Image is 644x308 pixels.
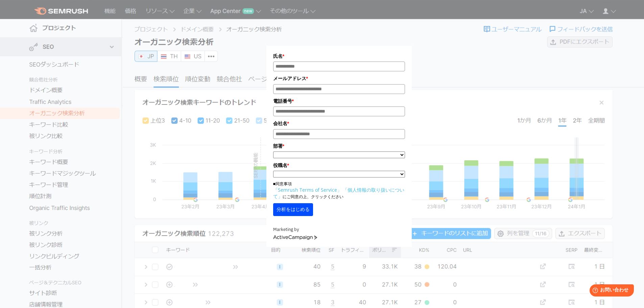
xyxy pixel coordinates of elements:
[273,52,405,60] label: 氏名
[584,282,637,301] iframe: Help widget launcher
[273,181,405,200] p: ■同意事項 にご同意の上、クリックください
[273,203,313,216] button: 分析をはじめる
[273,97,405,105] label: 電話番号
[273,162,405,169] label: 役職名
[273,187,342,193] a: 「Semrush Terms of Service」
[273,187,404,199] a: 「個人情報の取り扱いについて」
[273,75,405,82] label: メールアドレス
[273,142,405,150] label: 部署
[273,226,405,233] div: Marketing by
[273,120,405,127] label: 会社名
